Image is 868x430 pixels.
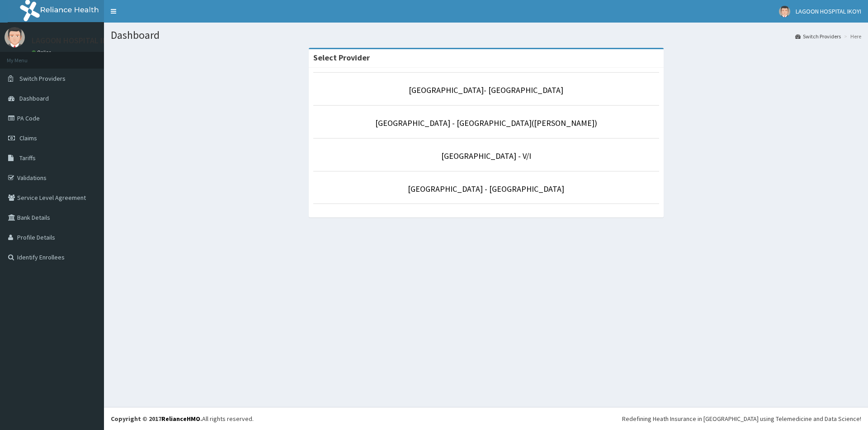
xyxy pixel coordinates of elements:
p: LAGOON HOSPITAL IKOYI [32,37,119,45]
a: Online [32,49,53,55]
li: Here [842,32,861,40]
a: [GEOGRAPHIC_DATA] - [GEOGRAPHIC_DATA]([PERSON_NAME]) [375,118,597,128]
span: Claims [19,134,37,142]
img: User Image [5,27,25,47]
a: RelianceHMO [161,415,200,423]
a: Switch Providers [795,32,841,40]
a: [GEOGRAPHIC_DATA] - V/I [441,151,531,161]
span: LAGOON HOSPITAL IKOYI [796,7,861,15]
span: Tariffs [19,154,36,162]
span: Switch Providers [19,74,66,83]
h1: Dashboard [111,29,861,41]
a: [GEOGRAPHIC_DATA] - [GEOGRAPHIC_DATA] [408,184,564,194]
strong: Copyright © 2017 . [111,415,202,423]
footer: All rights reserved. [104,407,868,430]
img: User Image [779,6,790,17]
a: [GEOGRAPHIC_DATA]- [GEOGRAPHIC_DATA] [409,85,563,95]
span: Dashboard [19,94,49,102]
div: Redefining Heath Insurance in [GEOGRAPHIC_DATA] using Telemedicine and Data Science! [622,414,861,423]
strong: Select Provider [313,52,370,63]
